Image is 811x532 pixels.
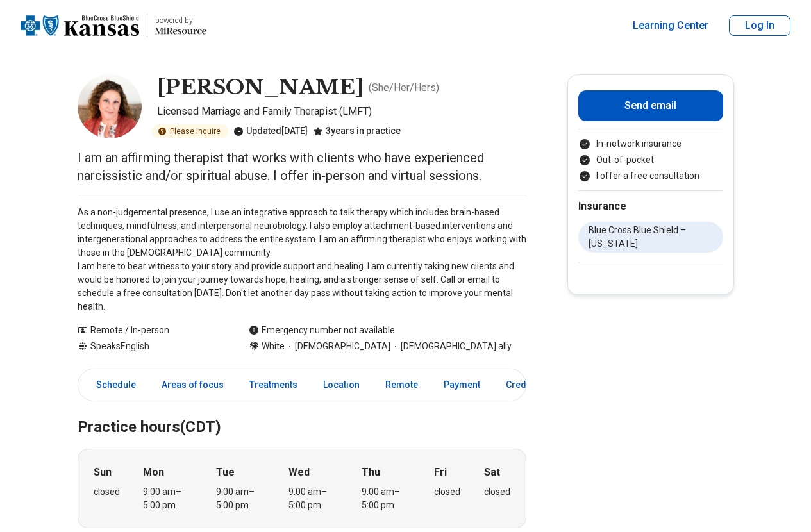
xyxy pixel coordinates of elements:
[362,485,411,512] div: 9:00 am – 5:00 pm
[78,324,223,337] div: Remote / In-person
[78,449,526,528] div: When does the program meet?
[143,465,164,480] strong: Mon
[578,137,723,183] ul: Payment options
[249,324,395,337] div: Emergency number not available
[633,18,708,33] a: Learning Center
[313,124,401,138] div: 3 years in practice
[21,5,206,46] a: Home page
[578,137,723,151] li: In-network insurance
[155,15,206,26] p: powered by
[285,340,390,353] span: [DEMOGRAPHIC_DATA]
[78,74,142,138] img: Melanie Wood, Licensed Marriage and Family Therapist (LMFT)
[484,465,500,480] strong: Sat
[94,465,112,480] strong: Sun
[362,465,380,480] strong: Thu
[578,169,723,183] li: I offer a free consultation
[78,206,526,313] p: As a non-judgemental presence, I use an integrative approach to talk therapy which includes brain...
[315,372,367,398] a: Location
[216,485,265,512] div: 9:00 am – 5:00 pm
[369,80,439,96] p: ( She/Her/Hers )
[390,340,512,353] span: [DEMOGRAPHIC_DATA] ally
[78,340,223,353] div: Speaks English
[378,372,426,398] a: Remote
[578,199,723,214] h2: Insurance
[729,15,790,36] button: Log In
[484,485,510,499] div: closed
[154,372,231,398] a: Areas of focus
[434,465,447,480] strong: Fri
[498,372,562,398] a: Credentials
[94,485,120,499] div: closed
[78,149,526,185] p: I am an affirming therapist that works with clients who have experienced narcissistic and/or spir...
[81,372,144,398] a: Schedule
[157,104,526,119] p: Licensed Marriage and Family Therapist (LMFT)
[143,485,192,512] div: 9:00 am – 5:00 pm
[216,465,235,480] strong: Tue
[233,124,308,138] div: Updated [DATE]
[152,124,228,138] div: Please inquire
[578,153,723,167] li: Out-of-pocket
[434,485,460,499] div: closed
[78,386,526,438] h2: Practice hours (CDT)
[578,90,723,121] button: Send email
[262,340,285,353] span: White
[288,465,310,480] strong: Wed
[578,222,723,253] li: Blue Cross Blue Shield – [US_STATE]
[436,372,488,398] a: Payment
[288,485,338,512] div: 9:00 am – 5:00 pm
[242,372,305,398] a: Treatments
[157,74,364,101] h1: [PERSON_NAME]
